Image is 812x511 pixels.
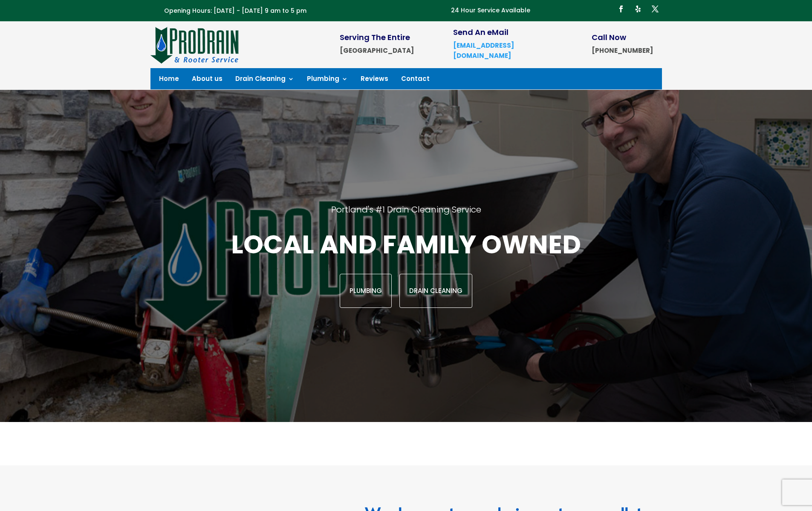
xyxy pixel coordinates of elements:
[631,2,645,16] a: Follow on Yelp
[164,6,306,15] span: Opening Hours: [DATE] - [DATE] 9 am to 5 pm
[399,274,472,308] a: Drain Cleaning
[592,46,653,55] strong: [PHONE_NUMBER]
[648,2,662,16] a: Follow on X
[307,76,348,85] a: Plumbing
[361,76,388,85] a: Reviews
[106,228,706,308] div: Local and family owned
[451,6,530,16] p: 24 Hour Service Available
[340,46,414,55] strong: [GEOGRAPHIC_DATA]
[340,32,410,43] span: Serving The Entire
[159,76,179,85] a: Home
[453,41,514,60] a: [EMAIL_ADDRESS][DOMAIN_NAME]
[340,274,392,308] a: Plumbing
[592,32,626,43] span: Call Now
[453,27,509,37] span: Send An eMail
[235,76,294,85] a: Drain Cleaning
[150,26,240,64] img: site-logo-100h
[106,204,706,228] h2: Portland's #1 Drain Cleaning Service
[192,76,223,85] a: About us
[401,76,430,85] a: Contact
[614,2,628,16] a: Follow on Facebook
